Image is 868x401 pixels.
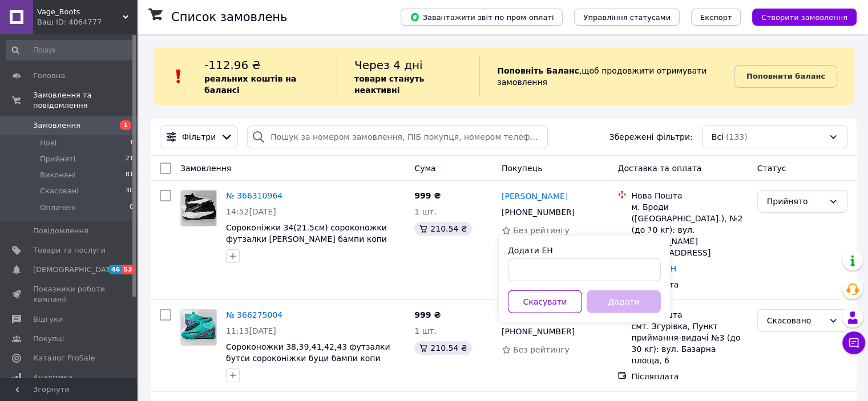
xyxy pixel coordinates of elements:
[33,226,88,236] span: Повідомлення
[401,9,563,26] button: Завантажити звіт по пром-оплаті
[414,222,471,236] div: 210.54 ₴
[502,164,542,173] span: Покупець
[499,323,577,339] div: [PHONE_NUMBER]
[226,342,390,374] a: Сороконожки 38,39,41,42,43 футзалки бутси сороконіжки буци бампи копи копачки
[631,201,748,258] div: м. Броди ([GEOGRAPHIC_DATA].), №2 (до 10 кг): вул. [PERSON_NAME][STREET_ADDRESS]
[126,186,134,196] span: 30
[712,131,724,143] span: Всі
[181,310,216,345] img: Фото товару
[33,372,72,383] span: Аналітика
[842,331,865,354] button: Чат з покупцем
[767,195,824,208] div: Прийнято
[33,284,106,305] span: Показники роботи компанії
[40,170,75,180] span: Виконані
[757,164,786,173] span: Статус
[122,265,135,274] span: 53
[182,131,216,143] span: Фільтри
[226,310,282,319] a: № 366275004
[226,223,387,255] a: Сороконіжки 34(21.5см) сороконожки футзалки [PERSON_NAME] бампи копи копачки
[414,207,437,216] span: 1 шт.
[180,164,231,173] span: Замовлення
[617,164,701,173] span: Доставка та оплата
[33,90,137,111] span: Замовлення та повідомлення
[130,138,134,148] span: 1
[226,191,282,200] a: № 366310964
[414,191,441,200] span: 999 ₴
[508,290,582,313] button: Скасувати
[574,9,680,26] button: Управління статусами
[180,309,217,346] a: Фото товару
[497,66,579,75] b: Поповніть Баланс
[181,191,216,226] img: Фото товару
[631,190,748,201] div: Нова Пошта
[33,120,80,131] span: Замовлення
[513,226,570,235] span: Без рейтингу
[631,309,748,321] div: Нова Пошта
[130,202,134,213] span: 0
[513,345,570,354] span: Без рейтингу
[746,72,825,80] b: Поповнити баланс
[631,279,748,290] div: Післяплата
[204,74,296,95] b: реальних коштів на балансі
[204,58,261,72] span: -112.96 ₴
[40,186,79,196] span: Скасовані
[479,57,734,96] div: , щоб продовжити отримувати замовлення
[37,7,123,17] span: Vage_Boots
[741,12,857,21] a: Створити замовлення
[631,371,748,382] div: Післяплата
[502,191,568,202] a: [PERSON_NAME]
[170,68,187,85] img: :exclamation:
[40,202,76,213] span: Оплачені
[6,40,135,60] input: Пошук
[180,190,217,226] a: Фото товару
[126,170,134,180] span: 81
[126,154,134,164] span: 21
[767,314,824,327] div: Скасовано
[752,9,857,26] button: Створити замовлення
[226,207,276,216] span: 14:52[DATE]
[631,321,748,366] div: смт. Згурівка, Пункт приймання-видачі №3 (до 30 кг): вул. Базарна площа, 6
[726,132,748,141] span: (133)
[226,326,276,335] span: 11:13[DATE]
[508,246,553,255] label: Додати ЕН
[33,265,118,275] span: [DEMOGRAPHIC_DATA]
[734,65,837,88] a: Поповнити баланс
[108,265,122,274] span: 46
[583,13,671,22] span: Управління статусами
[414,310,441,319] span: 999 ₴
[33,314,63,325] span: Відгуки
[700,13,732,22] span: Експорт
[414,326,437,335] span: 1 шт.
[120,120,131,130] span: 1
[33,334,64,344] span: Покупці
[761,13,847,22] span: Створити замовлення
[37,17,137,27] div: Ваш ID: 4064777
[410,12,554,22] span: Завантажити звіт по пром-оплаті
[40,154,75,164] span: Прийняті
[354,58,423,72] span: Через 4 дні
[247,125,548,148] input: Пошук за номером замовлення, ПІБ покупця, номером телефону, Email, номером накладної
[354,74,424,95] b: товари стануть неактивні
[414,164,435,173] span: Cума
[414,341,471,355] div: 210.54 ₴
[40,138,56,148] span: Нові
[691,9,741,26] button: Експорт
[33,245,106,256] span: Товари та послуги
[499,204,577,220] div: [PHONE_NUMBER]
[609,131,692,143] span: Збережені фільтри:
[33,71,65,81] span: Головна
[171,10,287,24] h1: Список замовлень
[33,353,95,363] span: Каталог ProSale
